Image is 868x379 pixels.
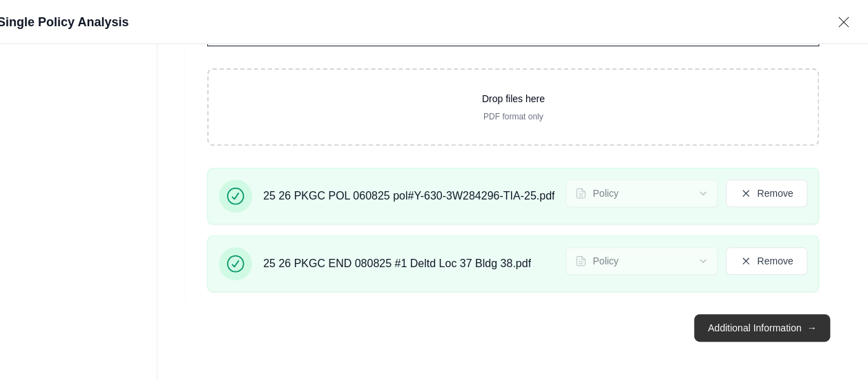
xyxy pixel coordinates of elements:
[694,314,830,342] button: Additional Information→
[263,255,531,272] span: 25 26 PKGC END 080825 #1 Deltd Loc 37 Bldg 38.pdf
[807,321,816,335] span: →
[231,92,795,106] p: Drop files here
[726,179,807,207] button: Remove
[263,188,554,204] span: 25 26 PKGC POL 060825 pol#Y-630-3W284296-TIA-25.pdf
[726,247,807,275] button: Remove
[231,111,795,122] p: PDF format only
